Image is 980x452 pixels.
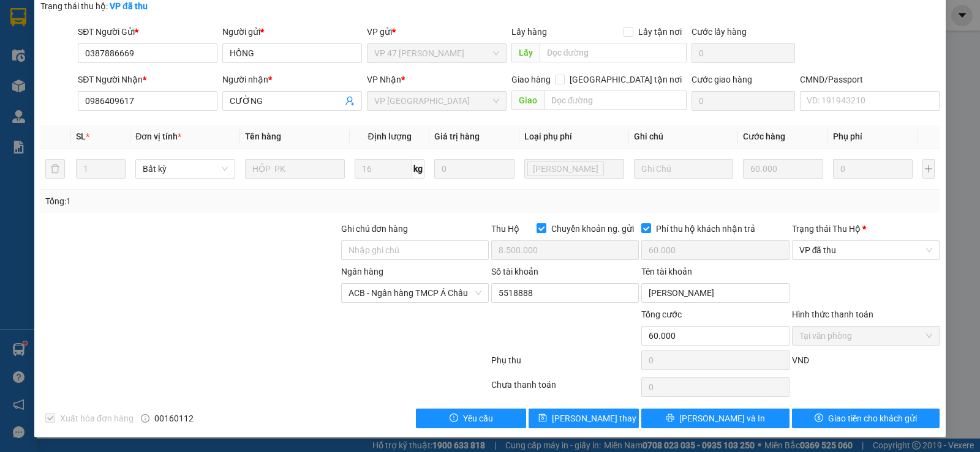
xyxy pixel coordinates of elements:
[511,27,547,37] span: Lấy hàng
[552,412,650,425] span: [PERSON_NAME] thay đổi
[629,125,739,149] th: Ghi chú
[490,354,640,375] div: Phụ thu
[245,159,345,179] input: VD: Bàn, Ghế
[341,240,489,260] input: Ghi chú đơn hàng
[511,43,540,62] span: Lấy
[143,160,228,178] span: Bất kỳ
[141,414,149,423] span: info-circle
[345,96,355,106] span: user-add
[491,224,519,234] span: Thu Hộ
[533,162,598,176] span: [PERSON_NAME]
[679,412,765,425] span: [PERSON_NAME] và In
[434,159,514,179] input: 0
[491,283,639,303] input: Số tài khoản
[45,159,65,179] button: delete
[799,327,932,345] span: Tại văn phòng
[692,27,747,37] label: Cước lấy hàng
[815,413,823,423] span: dollar
[374,44,499,62] span: VP 47 Trần Khát Chân
[922,159,935,179] button: plus
[529,409,639,428] button: save[PERSON_NAME] thay đổi
[546,222,639,235] span: Chuyển khoản ng. gửi
[222,73,362,86] div: Người nhận
[245,132,281,141] span: Tên hàng
[463,412,493,425] span: Yêu cầu
[416,409,526,428] button: exclamation-circleYêu cầu
[666,413,674,423] span: printer
[833,132,862,141] span: Phụ phí
[45,195,379,208] div: Tổng: 1
[743,159,823,179] input: 0
[565,73,687,86] span: [GEOGRAPHIC_DATA] tận nơi
[641,409,789,428] button: printer[PERSON_NAME] và In
[76,132,86,141] span: SL
[634,159,734,179] input: Ghi Chú
[538,413,547,423] span: save
[692,75,752,84] label: Cước giao hàng
[110,1,148,11] b: VP đã thu
[792,355,809,365] span: VND
[692,91,795,111] input: Cước giao hàng
[135,132,181,141] span: Đơn vị tính
[367,75,401,84] span: VP Nhận
[78,25,217,39] div: SĐT Người Gửi
[651,222,760,235] span: Phí thu hộ khách nhận trả
[641,267,692,276] label: Tên tài khoản
[792,222,940,235] div: Trạng thái Thu Hộ
[368,132,412,141] span: Định lượng
[341,267,383,276] label: Ngân hàng
[374,92,499,110] span: VP Yên Bình
[641,309,682,319] span: Tổng cước
[349,284,481,302] span: ACB - Ngân hàng TMCP Á Châu
[491,267,538,276] label: Số tài khoản
[692,43,795,63] input: Cước lấy hàng
[412,159,424,179] span: kg
[544,91,687,110] input: Dọc đường
[154,412,194,425] span: 00160112
[633,25,687,39] span: Lấy tận nơi
[519,125,629,149] th: Loại phụ phí
[434,132,480,141] span: Giá trị hàng
[55,412,138,425] span: Xuất hóa đơn hàng
[641,283,789,303] input: Tên tài khoản
[540,43,687,62] input: Dọc đường
[743,132,785,141] span: Cước hàng
[800,73,940,86] div: CMND/Passport
[511,75,551,84] span: Giao hàng
[792,409,940,428] button: dollarGiao tiền cho khách gửi
[828,412,917,425] span: Giao tiền cho khách gửi
[792,309,873,319] label: Hình thức thanh toán
[511,91,544,110] span: Giao
[450,413,458,423] span: exclamation-circle
[490,378,640,399] div: Chưa thanh toán
[367,25,507,39] div: VP gửi
[78,73,217,86] div: SĐT Người Nhận
[341,224,409,234] label: Ghi chú đơn hàng
[222,25,362,39] div: Người gửi
[527,161,604,176] span: Lưu kho
[799,241,932,259] span: VP đã thu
